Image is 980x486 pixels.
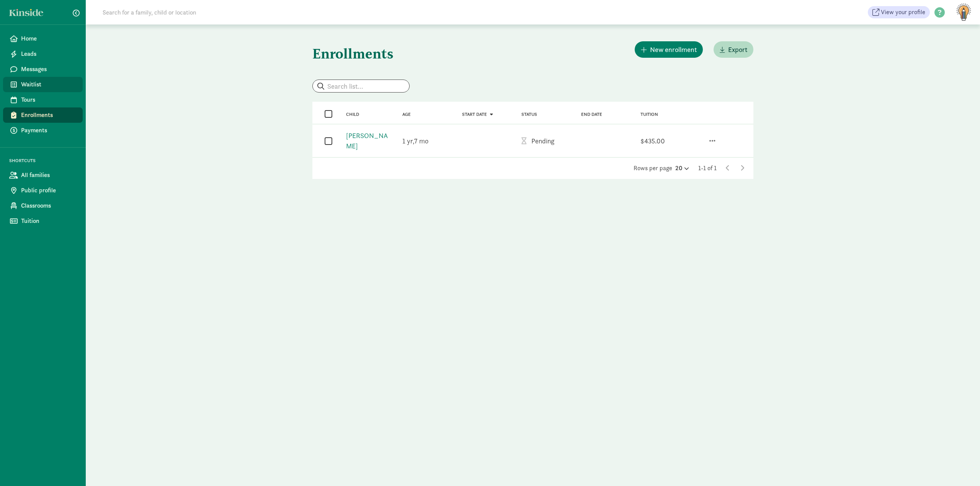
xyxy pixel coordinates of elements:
[521,112,537,117] a: Status
[21,126,77,135] span: Payments
[3,92,83,107] a: Tours
[98,5,313,20] input: Search for a family, child or location
[21,171,77,180] span: All families
[635,41,703,58] button: New enrollment
[414,137,428,145] span: 7
[640,112,658,117] a: Tuition
[3,62,83,77] a: Messages
[312,40,394,67] h1: Enrollments
[531,137,554,145] span: Pending
[3,198,83,213] a: Classrooms
[21,80,77,89] span: Waitlist
[21,34,77,43] span: Home
[312,164,753,173] div: Rows per page 1-1 of 1
[21,95,77,104] span: Tours
[942,449,980,486] iframe: Chat Widget
[3,167,83,183] a: All families
[402,137,414,145] span: 1
[402,112,411,117] a: Age
[3,77,83,92] a: Waitlist
[3,213,83,229] a: Tuition
[881,8,925,17] span: View your profile
[868,6,930,18] a: View your profile
[21,186,77,195] span: Public profile
[346,131,388,150] a: [PERSON_NAME]
[21,111,77,120] span: Enrollments
[640,136,665,146] div: $435.00
[3,183,83,198] a: Public profile
[3,31,83,46] a: Home
[21,201,77,210] span: Classrooms
[462,112,493,117] a: Start date
[3,46,83,62] a: Leads
[21,49,77,59] span: Leads
[313,80,409,92] input: Search list...
[462,112,487,117] span: Start date
[21,65,77,74] span: Messages
[3,123,83,138] a: Payments
[346,112,359,117] a: Child
[581,112,602,117] a: End date
[3,107,83,123] a: Enrollments
[21,216,77,226] span: Tuition
[675,164,689,173] div: 20
[714,41,753,58] button: Export
[650,44,697,55] span: New enrollment
[728,44,747,55] span: Export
